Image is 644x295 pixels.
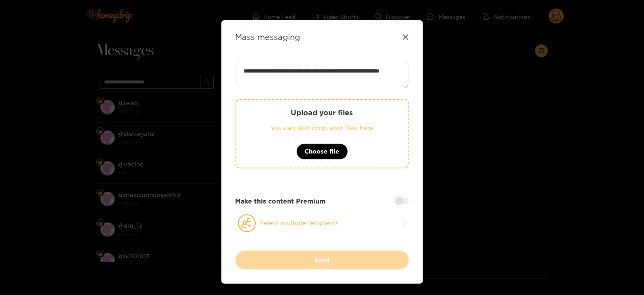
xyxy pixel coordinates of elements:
[296,143,348,160] button: Choose file
[236,214,409,233] button: Select multiple recipients
[236,32,300,42] strong: Mass messaging
[236,197,326,206] strong: Make this content Premium
[252,123,392,133] p: You can also drop your files here
[305,147,340,156] span: Choose file
[252,108,392,117] p: Upload your files
[236,251,409,270] button: Send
